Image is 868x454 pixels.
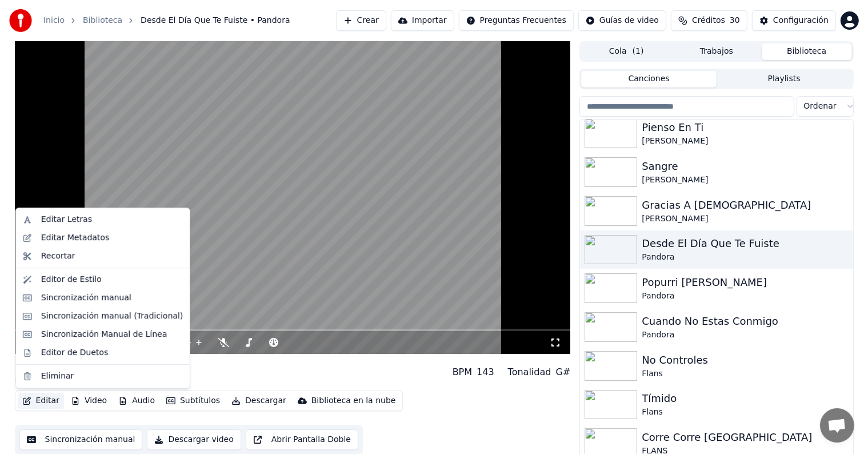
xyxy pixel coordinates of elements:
button: Sincronización manual [19,429,143,450]
button: Subtítulos [162,393,225,409]
div: Pienso En Ti [642,120,848,136]
button: Editar [18,393,64,409]
div: Desde El Día Que Te Fuiste [642,236,848,252]
div: Recortar [41,250,75,262]
div: Configuración [773,15,829,26]
div: Flans [642,368,848,380]
span: Ordenar [804,101,837,112]
div: Editor de Estilo [41,274,102,285]
button: Crear [336,10,386,31]
button: Abrir Pantalla Doble [246,429,358,450]
div: No Controles [642,352,848,368]
div: [PERSON_NAME] [642,213,848,225]
span: Créditos [692,15,725,26]
div: Pandora [15,375,167,386]
button: Audio [114,393,159,409]
span: Desde El Día Que Te Fuiste • Pandora [141,15,290,26]
button: Playlists [717,71,852,87]
div: Editar Metadatos [41,232,109,244]
div: Flans [642,407,848,418]
div: BPM [453,365,472,379]
span: ( 1 ) [633,46,644,57]
div: Chat abierto [820,408,854,443]
div: Sincronización manual (Tradicional) [41,310,183,322]
button: Video [66,393,111,409]
span: 30 [730,15,740,26]
button: Configuración [752,10,836,31]
div: Popurri [PERSON_NAME] [642,274,848,290]
div: Corre Corre [GEOGRAPHIC_DATA] [642,429,848,445]
div: Desde El Día Que Te Fuiste [15,359,167,375]
a: Biblioteca [83,15,122,26]
button: Descargar video [147,429,241,450]
div: Editar Letras [41,214,92,225]
button: Trabajos [671,43,762,60]
button: Descargar [227,393,291,409]
div: Tímido [642,391,848,407]
nav: breadcrumb [43,15,290,26]
div: Biblioteca en la nube [311,395,396,407]
div: Pandora [642,329,848,341]
div: Sincronización manual [41,292,131,304]
div: Editor de Duetos [41,347,108,359]
div: 143 [477,365,494,379]
button: Biblioteca [762,43,852,60]
div: [PERSON_NAME] [642,174,848,186]
div: Pandora [642,290,848,302]
img: youka [9,9,32,32]
div: [PERSON_NAME] [642,136,848,147]
button: Importar [391,10,454,31]
button: Cola [581,43,671,60]
button: Preguntas Frecuentes [459,10,574,31]
div: Sangre [642,158,848,174]
div: Pandora [642,252,848,263]
div: Gracias A [DEMOGRAPHIC_DATA] [642,197,848,213]
div: Sincronización Manual de Línea [41,329,167,340]
div: G# [556,365,571,379]
button: Guías de video [578,10,666,31]
div: Eliminar [41,371,74,382]
a: Inicio [43,15,65,26]
button: Canciones [581,71,717,87]
div: Cuando No Estas Conmigo [642,313,848,329]
button: Créditos30 [671,10,747,31]
div: Tonalidad [508,365,551,379]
